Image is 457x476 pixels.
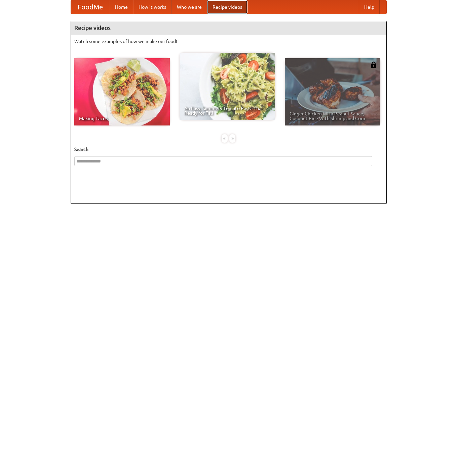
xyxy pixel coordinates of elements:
a: Help [359,0,380,14]
span: Making Tacos [79,116,165,121]
a: How it works [133,0,172,14]
div: » [229,134,235,143]
a: An Easy, Summery Tomato Pasta That's Ready for Fall [180,53,275,120]
a: Recipe videos [207,0,247,14]
h5: Search [74,146,383,153]
span: An Easy, Summery Tomato Pasta That's Ready for Fall [184,106,270,115]
p: Watch some examples of how we make our food! [74,38,383,45]
a: FoodMe [71,0,110,14]
a: Making Tacos [74,58,170,125]
a: Who we are [172,0,207,14]
div: « [222,134,228,143]
img: 483408.png [370,62,377,68]
a: Home [110,0,133,14]
h4: Recipe videos [71,21,386,35]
